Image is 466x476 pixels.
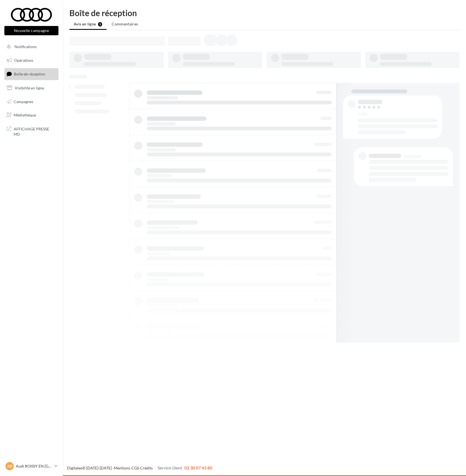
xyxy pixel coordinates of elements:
[67,466,82,470] a: Digitaleo
[15,86,44,90] span: Visibilité en ligne
[140,466,153,470] a: Crédits
[7,463,12,469] span: AR
[14,113,36,117] span: Médiathèque
[14,58,33,63] span: Opérations
[3,41,57,52] button: Notifications
[67,466,212,470] span: © [DATE]-[DATE] - - -
[112,22,138,26] span: Commentaires
[3,82,60,94] a: Visibilité en ligne
[3,123,60,139] a: AFFICHAGE PRESSE MD
[69,9,459,17] div: Boîte de réception
[14,125,56,137] span: AFFICHAGE PRESSE MD
[4,26,58,35] button: Nouvelle campagne
[14,99,33,104] span: Campagnes
[131,466,139,470] a: CGS
[3,96,60,107] a: Campagnes
[184,465,212,470] span: 02 30 07 43 80
[14,72,45,76] span: Boîte de réception
[4,461,58,471] a: AR Audi ROISSY EN [GEOGRAPHIC_DATA]
[114,466,130,470] a: Mentions
[3,55,60,66] a: Opérations
[3,68,60,80] a: Boîte de réception
[14,44,37,49] span: Notifications
[16,463,52,469] p: Audi ROISSY EN [GEOGRAPHIC_DATA]
[3,109,60,121] a: Médiathèque
[158,465,182,470] span: Service client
